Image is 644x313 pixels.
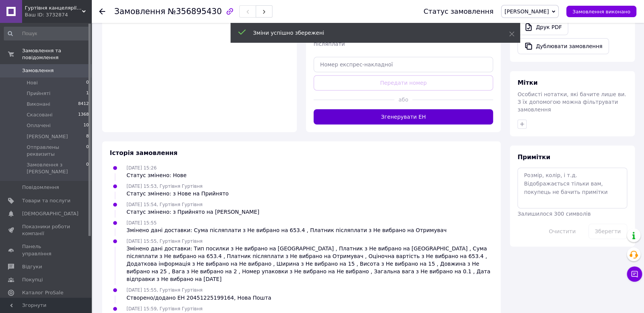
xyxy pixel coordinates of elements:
span: Залишилося 300 символів [517,211,591,217]
span: [DATE] 15:26 [127,165,157,171]
button: Дублювати замовлення [517,38,609,54]
span: Товари та послуги [22,197,70,204]
span: 8412 [78,101,89,108]
span: Особисті нотатки, які бачите лише ви. З їх допомогою можна фільтрувати замовлення [517,91,626,113]
span: Повідомлення [22,184,59,191]
span: або [394,96,412,103]
span: [DEMOGRAPHIC_DATA] [22,210,78,217]
span: 1 [86,90,89,97]
div: Статус змінено: з Прийнято на [PERSON_NAME] [127,208,259,216]
span: 1368 [78,111,89,118]
span: [DATE] 15:54, Гуртівня Гуртівня [127,202,202,207]
span: [PERSON_NAME] [505,8,549,15]
span: Замовлення з [PERSON_NAME] [27,161,86,175]
span: Замовлення та повідомлення [22,47,91,61]
span: Скасовані [27,111,53,118]
div: Створено/додано ЕН 20451225199164, Нова Пошта [127,294,271,302]
div: Повернутися назад [99,8,105,15]
span: Отправлены реквизиты [27,144,86,158]
span: Історія замовлення [110,149,178,156]
input: Пошук [4,27,90,40]
span: Примітки [517,153,550,161]
button: Згенерувати ЕН [314,109,493,124]
span: [DATE] 15:55, Гуртівня Гуртівня [127,287,202,293]
span: Нові [27,79,38,86]
input: Номер експрес-накладної [314,57,493,72]
span: Показники роботи компанії [22,223,70,237]
span: Платник комісії післяплати [314,33,357,47]
span: [DATE] 15:53, Гуртівня Гуртівня [127,184,202,189]
span: 8 [86,133,89,140]
div: Зміни успішно збережені [253,29,490,37]
div: Статус змінено: Нове [127,171,187,179]
span: Замовлення [114,7,165,16]
span: Мітки [517,79,538,86]
div: Змінено дані доставки: Сума післяплати з Не вибрано на 653.4 , Платник післяплати з Не вибрано на... [127,226,447,234]
span: [DATE] 15:59, Гуртівня Гуртівня [127,306,202,311]
span: [DATE] 15:55 [127,220,157,226]
span: Панель управління [22,243,70,257]
span: Каталог ProSale [22,289,63,296]
span: [PERSON_NAME] [27,133,68,140]
span: 0 [86,144,89,158]
div: Змінено дані доставки: Тип посилки з Не вибрано на [GEOGRAPHIC_DATA] , Платник з Не вибрано на [G... [127,245,493,283]
span: [DATE] 15:55, Гуртівня Гуртівня [127,239,202,244]
span: 10 [83,122,89,129]
span: Оплачені [27,122,51,129]
span: №356895430 [168,7,222,16]
span: Замовлення [22,67,54,74]
div: Статус змінено: з Нове на Прийнято [127,190,229,197]
div: Статус замовлення [423,8,493,15]
div: Ваш ID: 3732874 [25,11,91,18]
span: Гуртівня канцелярії, літератури та товарів для дітей [25,5,82,11]
a: Друк PDF [517,19,568,35]
button: Замовлення виконано [566,6,636,17]
button: Чат з покупцем [627,266,642,282]
span: 0 [86,79,89,86]
span: Відгуки [22,263,42,270]
span: Прийняті [27,90,50,97]
span: Замовлення виконано [572,9,630,15]
span: Виконані [27,101,50,108]
span: 0 [86,161,89,175]
span: Покупці [22,276,43,283]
